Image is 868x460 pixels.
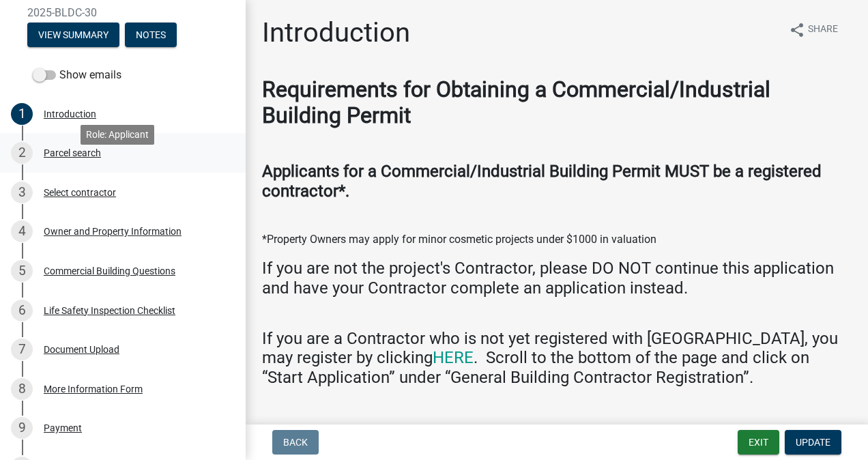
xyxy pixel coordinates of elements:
[11,220,33,242] div: 4
[262,259,852,298] h4: If you are not the project's Contractor, please DO NOT continue this application and have your Co...
[44,227,182,236] div: Owner and Property Information
[262,231,852,248] p: *Property Owners may apply for minor cosmetic projects under $1000 in valuation
[808,22,838,38] span: Share
[44,345,119,354] div: Document Upload
[738,430,779,455] button: Exit
[262,162,822,201] strong: Applicants for a Commercial/Industrial Building Permit MUST be a registered contractor*.
[262,16,410,49] h1: Introduction
[796,437,830,448] span: Update
[283,437,308,448] span: Back
[778,16,849,43] button: shareShare
[11,260,33,282] div: 5
[11,417,33,439] div: 9
[44,266,175,276] div: Commercial Building Questions
[785,430,841,455] button: Update
[44,109,96,119] div: Introduction
[11,103,33,125] div: 1
[789,22,805,38] i: share
[81,125,154,145] div: Role: Applicant
[44,188,116,197] div: Select contractor
[44,423,82,433] div: Payment
[33,67,121,83] label: Show emails
[44,306,175,315] div: Life Safety Inspection Checklist
[125,30,177,41] wm-modal-confirm: Notes
[44,384,143,394] div: More Information Form
[11,300,33,321] div: 6
[433,348,474,367] a: HERE
[125,23,177,47] button: Notes
[272,430,319,455] button: Back
[262,329,852,388] h4: If you are a Contractor who is not yet registered with [GEOGRAPHIC_DATA], you may register by cli...
[262,76,770,128] strong: Requirements for Obtaining a Commercial/Industrial Building Permit
[11,339,33,360] div: 7
[11,378,33,400] div: 8
[27,30,119,41] wm-modal-confirm: Summary
[11,182,33,203] div: 3
[11,142,33,164] div: 2
[27,23,119,47] button: View Summary
[44,148,101,158] div: Parcel search
[27,6,218,19] span: 2025-BLDC-30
